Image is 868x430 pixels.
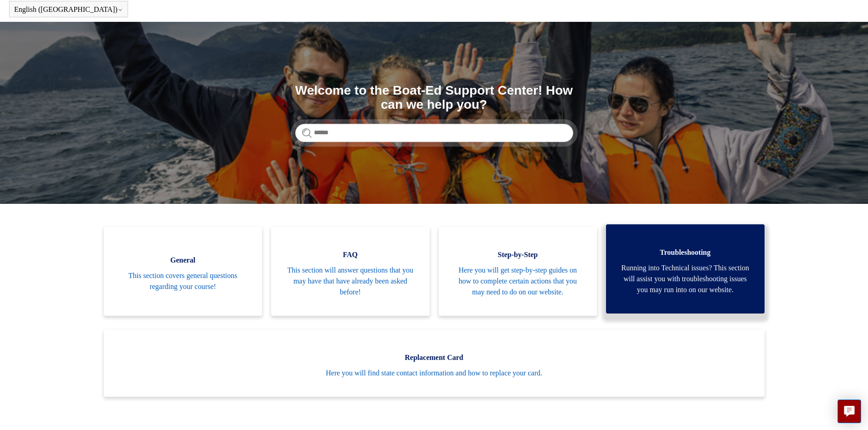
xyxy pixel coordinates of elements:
[606,224,765,314] a: Troubleshooting Running into Technical issues? This section will assist you with troubleshooting ...
[118,270,249,292] span: This section covers general questions regarding your course!
[295,124,573,142] input: Search
[620,263,751,295] span: Running into Technical issues? This section will assist you with troubleshooting issues you may r...
[118,368,751,379] span: Here you will find state contact information and how to replace your card.
[439,227,597,316] a: Step-by-Step Here you will get step-by-step guides on how to complete certain actions that you ma...
[104,329,765,397] a: Replacement Card Here you will find state contact information and how to replace your card.
[285,265,416,298] span: This section will answer questions that you may have that have already been asked before!
[620,247,751,258] span: Troubleshooting
[452,249,584,260] span: Step-by-Step
[285,249,416,260] span: FAQ
[14,5,123,14] button: English ([GEOGRAPHIC_DATA])
[271,227,430,316] a: FAQ This section will answer questions that you may have that have already been asked before!
[837,400,861,423] button: Live chat
[104,227,262,316] a: General This section covers general questions regarding your course!
[295,84,573,112] h1: Welcome to the Boat-Ed Support Center! How can we help you?
[118,255,249,266] span: General
[452,265,584,298] span: Here you will get step-by-step guides on how to complete certain actions that you may need to do ...
[118,352,751,363] span: Replacement Card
